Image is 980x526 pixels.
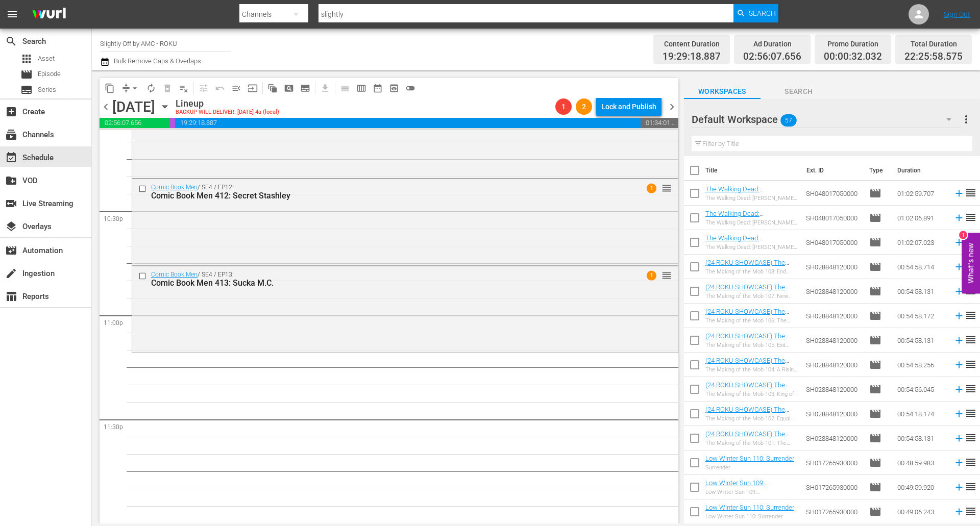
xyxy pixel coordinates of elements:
div: BACKUP WILL DELIVER: [DATE] 4a (local) [176,109,279,116]
td: 00:54:56.045 [893,377,949,402]
span: Episode [38,69,61,79]
td: 00:54:58.131 [893,328,949,353]
td: 01:02:06.891 [893,206,949,230]
span: 1 [647,184,656,193]
span: Episode [869,432,881,444]
span: chevron_left [100,101,112,113]
div: Comic Book Men 412: Secret Stashley [151,191,621,201]
span: Week Calendar View [353,80,370,96]
span: Search [5,35,17,47]
span: Live Streaming [5,197,17,210]
span: reorder [965,407,977,419]
td: SH028848120000 [802,255,865,279]
span: Search [761,85,837,98]
span: reorder [661,270,672,281]
span: Update Metadata from Key Asset [244,80,261,96]
td: 00:54:58.131 [893,279,949,304]
span: 00:00:32.032 [170,118,175,128]
td: 00:49:06.243 [893,499,949,524]
td: SH017265930000 [802,450,865,475]
span: Remove Gaps & Overlaps [118,80,143,96]
span: Automation [5,244,17,257]
span: preview_outlined [389,83,399,93]
a: Comic Book Men [151,184,198,191]
span: reorder [965,358,977,370]
span: Clear Lineup [176,80,192,96]
span: Episode [20,68,33,81]
td: SH028848120000 [802,328,865,353]
button: more_vert [960,107,972,132]
span: Create [5,106,17,118]
a: (24 ROKU SHOWCASE) The Making of the Mob 101: The Education of [PERSON_NAME] ((24 ROKU SHOWCASE) ... [705,430,792,484]
a: Low Winter Sun 110: Surrender [705,504,794,511]
button: Search [733,4,778,22]
div: 1 [959,231,967,239]
span: Episode [869,359,881,371]
span: Episode [869,187,881,199]
span: menu_open [231,83,241,93]
div: Ad Duration [743,37,801,51]
div: The Making of the Mob 103: King of [US_STATE] [705,391,798,397]
span: reorder [965,505,977,517]
img: ans4CAIJ8jUAAAAAAAAAAAAAAAAAAAAAAAAgQb4GAAAAAAAAAAAAAAAAAAAAAAAAJMjXAAAAAAAAAAAAAAAAAAAAAAAAgAT5G... [24,3,73,27]
td: SH017265930000 [802,475,865,499]
a: (24 ROKU SHOWCASE) The Making of the Mob 105: Exit Strategy ((24 ROKU SHOWCASE) The Making of the... [705,332,796,378]
div: Lineup [176,98,279,109]
span: Day Calendar View [333,78,353,98]
span: Workspaces [684,85,761,98]
span: calendar_view_week_outlined [356,83,366,93]
div: Total Duration [904,37,963,51]
span: Loop Content [143,80,159,96]
span: reorder [965,309,977,321]
button: Open Feedback Widget [962,233,980,293]
td: 00:54:58.131 [893,426,949,450]
span: 2 [576,103,592,111]
a: (24 ROKU SHOWCASE) The Making of the Mob 102: Equal Opportunity Gangster ((24 ROKU SHOWCASE) The ... [705,406,797,459]
th: Ext. ID [800,156,863,185]
div: The Making of the Mob 106: The Mob At War [705,317,798,324]
span: toggle_off [405,83,415,93]
a: (24 ROKU SHOWCASE) The Making of the Mob 108: End Game ((24 ROKU SHOWCASE) The Making of the Mob ... [705,259,797,297]
svg: Add to Schedule [953,286,965,297]
span: reorder [661,183,672,194]
span: Overlays [5,220,17,233]
span: content_copy [105,83,115,93]
div: The Making of the Mob 107: New Frontiers [705,293,798,299]
a: (24 ROKU SHOWCASE) The Making of the Mob 106: The Mob At War ((24 ROKU SHOWCASE) The Making of th... [705,308,796,354]
span: Episode [869,481,881,493]
td: 00:54:58.172 [893,304,949,328]
span: 1 [555,103,572,111]
td: SH017265930000 [802,499,865,524]
span: 19:29:18.887 [663,51,721,63]
span: playlist_remove_outlined [179,83,189,93]
th: Type [863,156,891,185]
svg: Add to Schedule [953,237,965,248]
td: 00:54:58.714 [893,255,949,279]
td: 01:02:07.023 [893,230,949,255]
span: Episode [869,334,881,346]
div: The Walking Dead: [PERSON_NAME] 301: Episode 1 [705,244,798,251]
div: The Walking Dead: [PERSON_NAME] 301: Episode 1 [705,219,798,226]
td: SH028848120000 [802,402,865,426]
button: Lock and Publish [596,97,661,116]
span: input [248,83,258,93]
svg: Add to Schedule [953,359,965,370]
div: The Walking Dead: [PERSON_NAME] 301: Episode 1 [705,195,798,202]
span: Episode [869,408,881,420]
span: Ingestion [5,267,17,280]
span: arrow_drop_down [130,83,140,93]
span: auto_awesome_motion_outlined [267,83,278,93]
span: Fill episodes with ad slates [228,80,244,96]
svg: Add to Schedule [953,212,965,223]
span: 01:34:01.425 [641,118,678,128]
span: Revert to Primary Episode [212,80,228,96]
span: more_vert [960,113,972,126]
span: reorder [965,383,977,395]
td: 00:48:59.983 [893,450,949,475]
svg: Add to Schedule [953,188,965,199]
span: Select an event to delete [159,80,176,96]
span: Episode [869,457,881,469]
span: Series [20,84,33,96]
th: Duration [891,156,952,185]
div: Low Winter Sun 109: [PERSON_NAME][GEOGRAPHIC_DATA] [705,489,798,495]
